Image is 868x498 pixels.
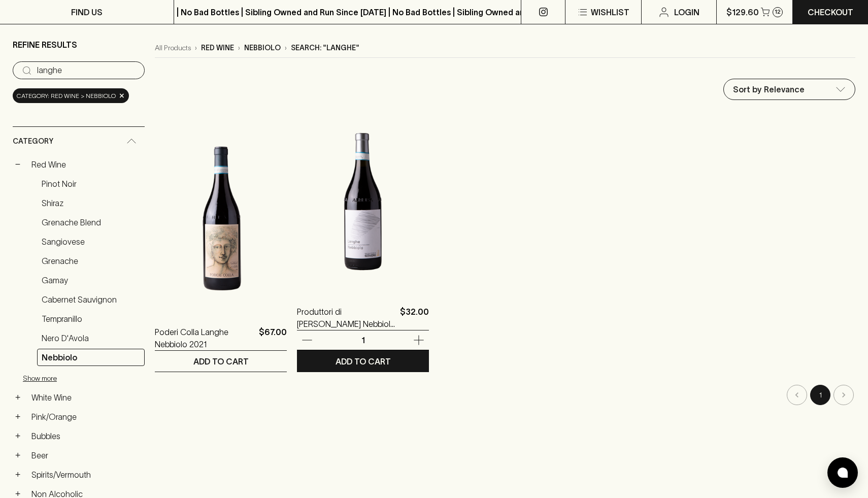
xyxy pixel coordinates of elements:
[808,6,853,18] p: Checkout
[13,135,53,148] span: Category
[13,450,23,460] button: +
[27,447,145,464] a: Beer
[400,306,429,330] p: $32.00
[37,214,145,231] a: Grenache Blend
[733,83,805,95] p: Sort by Relevance
[155,43,191,53] a: All Products
[591,6,629,18] p: Wishlist
[23,368,156,389] button: Show more
[13,392,23,403] button: +
[155,385,855,405] nav: pagination navigation
[201,43,234,53] p: red wine
[37,310,145,327] a: Tempranillo
[838,468,848,478] img: bubble-icon
[37,194,145,212] a: Shiraz
[155,326,255,350] a: Poderi Colla Langhe Nebbiolo 2021
[336,355,391,368] p: ADD TO CART
[37,175,145,192] a: Pinot Noir
[13,39,77,51] p: Refine Results
[37,62,137,79] input: Try “Pinot noir”
[238,43,240,53] p: ›
[27,389,145,406] a: White Wine
[27,408,145,425] a: Pink/Orange
[13,470,23,480] button: +
[13,412,23,422] button: +
[37,233,145,250] a: Sangiovese
[193,355,249,368] p: ADD TO CART
[27,156,145,173] a: Red Wine
[244,43,281,53] p: nebbiolo
[119,90,125,101] span: ×
[13,159,23,170] button: −
[285,43,287,53] p: ›
[297,113,429,290] img: Produttori di Govone Langhe Nebbiolo 2023
[27,427,145,445] a: Bubbles
[37,272,145,289] a: Gamay
[674,6,699,18] p: Login
[37,349,145,366] a: Nebbiolo
[37,291,145,308] a: Cabernet Sauvignon
[297,306,396,330] a: Produttori di [PERSON_NAME] Nebbiolo 2023
[155,351,287,372] button: ADD TO CART
[291,43,359,53] p: Search: "langhe"
[195,43,197,53] p: ›
[726,6,759,18] p: $129.60
[17,91,116,101] span: Category: red wine > nebbiolo
[27,466,145,483] a: Spirits/Vermouth
[155,133,287,311] img: Poderi Colla Langhe Nebbiolo 2021
[13,431,23,441] button: +
[71,6,103,18] p: FIND US
[724,79,855,99] div: Sort by Relevance
[259,326,287,350] p: $67.00
[351,335,375,346] p: 1
[810,385,830,405] button: page 1
[37,252,145,270] a: Grenache
[775,9,781,15] p: 12
[297,351,429,372] button: ADD TO CART
[37,329,145,347] a: Nero d'Avola
[13,127,145,156] div: Category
